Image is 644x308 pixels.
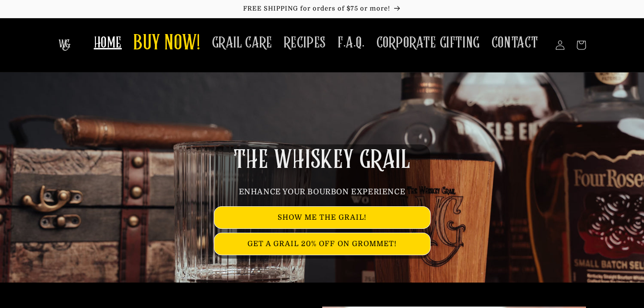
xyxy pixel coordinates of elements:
a: GRAIL CARE [206,28,278,58]
a: RECIPES [278,28,332,58]
a: GET A GRAIL 20% OFF ON GROMMET! [214,233,430,255]
span: THE WHISKEY GRAIL [234,148,410,173]
span: CONTACT [492,34,539,52]
a: SHOW ME THE GRAIL! [214,207,430,228]
span: BUY NOW! [133,31,200,57]
span: RECIPES [284,34,326,52]
p: FREE SHIPPING for orders of $75 or more! [10,5,634,13]
a: CONTACT [486,28,544,58]
img: The Whiskey Grail [59,39,70,51]
span: GRAIL CARE [212,34,272,52]
a: BUY NOW! [128,25,206,63]
a: F.A.Q. [332,28,371,58]
span: F.A.Q. [338,34,365,52]
span: CORPORATE GIFTING [376,34,480,52]
a: HOME [88,28,128,58]
span: HOME [94,34,122,52]
span: ENHANCE YOUR BOURBON EXPERIENCE [239,188,406,196]
a: CORPORATE GIFTING [371,28,486,58]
